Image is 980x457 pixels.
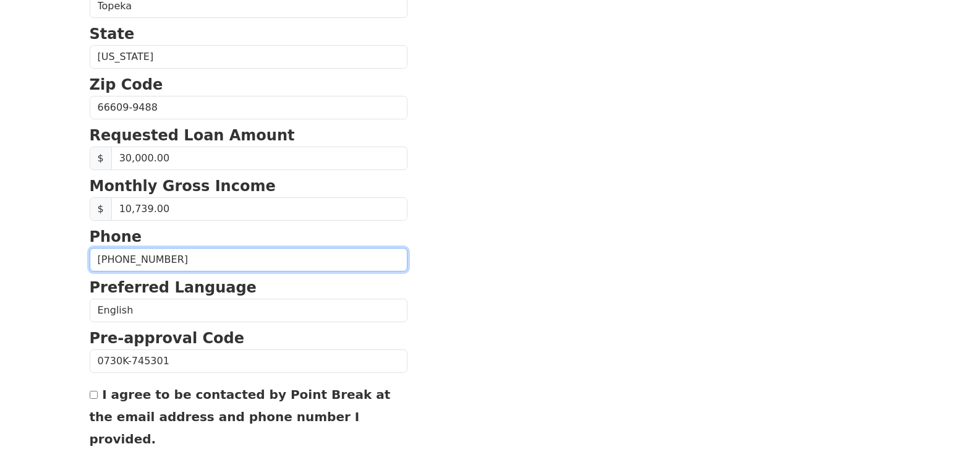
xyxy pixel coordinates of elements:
[90,197,112,221] span: $
[111,147,407,170] input: Requested Loan Amount
[90,387,391,446] label: I agree to be contacted by Point Break at the email address and phone number I provided.
[90,127,295,144] strong: Requested Loan Amount
[90,147,112,170] span: $
[90,330,245,347] strong: Pre-approval Code
[90,349,407,373] input: Pre-approval Code
[90,76,163,93] strong: Zip Code
[90,279,257,296] strong: Preferred Language
[90,175,407,197] p: Monthly Gross Income
[90,96,407,119] input: Zip Code
[90,248,407,271] input: (___) ___-____
[90,25,135,43] strong: State
[90,228,142,246] strong: Phone
[111,197,407,221] input: Monthly Gross Income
